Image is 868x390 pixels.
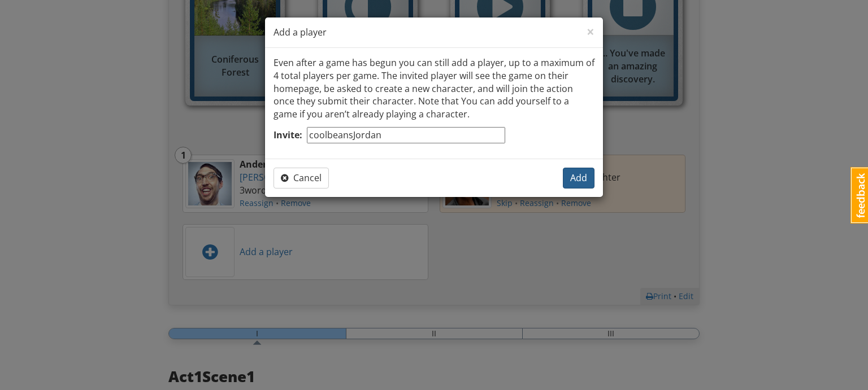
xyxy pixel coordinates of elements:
p: Even after a game has begun you can still add a player, up to a maximum of 4 total players per ga... [274,56,594,121]
button: Cancel [274,168,329,189]
input: Mary [307,127,505,143]
span: Cancel [281,172,322,184]
label: Invite: [274,129,302,142]
span: Add [570,172,587,184]
span: × [587,22,594,41]
div: Add a player [265,17,603,48]
button: Add [563,168,594,189]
